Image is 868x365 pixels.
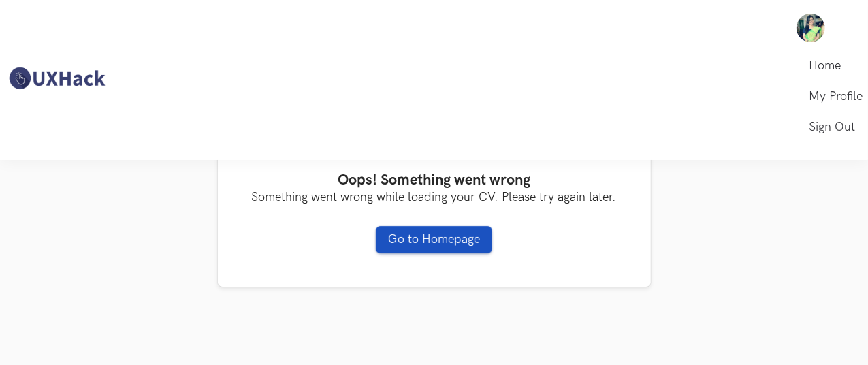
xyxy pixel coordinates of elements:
a: Sign Out [809,112,863,142]
img: UXHack [5,66,108,90]
img: Your profile pic [797,14,825,42]
a: My Profile [809,81,863,112]
p: Something went wrong while loading your CV. Please try again later. [252,190,617,204]
a: Home [809,50,863,81]
h4: Oops! Something went wrong [252,172,617,189]
a: Go to Homepage [376,226,492,253]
